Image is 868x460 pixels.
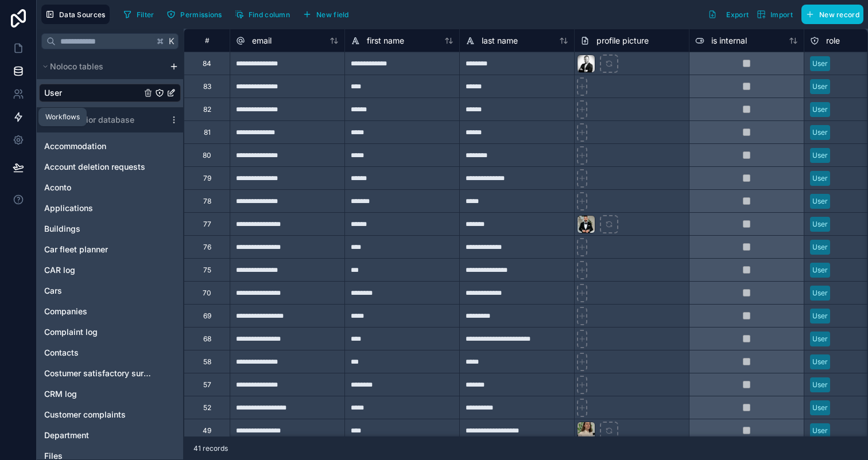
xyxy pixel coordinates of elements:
[812,81,828,92] div: User
[299,6,353,23] button: New field
[203,151,211,160] div: 80
[231,6,294,23] button: Find column
[812,196,828,206] div: User
[812,426,828,436] div: User
[203,266,211,275] div: 75
[193,36,221,45] div: #
[812,173,828,184] div: User
[812,265,828,275] div: User
[316,10,349,19] span: New field
[812,334,828,344] div: User
[812,150,828,161] div: User
[249,10,290,19] span: Find column
[137,10,154,19] span: Filter
[59,10,106,19] span: Data Sources
[41,5,110,24] button: Data Sources
[180,10,222,19] span: Permissions
[204,128,211,137] div: 81
[119,6,158,23] button: Filter
[203,105,211,114] div: 82
[753,5,797,24] button: Import
[203,311,211,321] div: 69
[162,6,226,23] button: Permissions
[797,5,863,24] a: New record
[203,357,211,367] div: 58
[162,6,230,23] a: Permissions
[367,35,404,46] span: first name
[812,311,828,321] div: User
[812,380,828,390] div: User
[203,334,211,344] div: 68
[711,35,747,46] span: is internal
[252,35,272,46] span: email
[168,37,176,45] span: K
[812,127,828,138] div: User
[812,288,828,298] div: User
[819,10,859,19] span: New record
[203,59,211,68] div: 84
[801,5,863,24] button: New record
[482,35,518,46] span: last name
[203,380,211,389] div: 57
[203,426,211,435] div: 49
[596,35,649,46] span: profile picture
[203,403,211,412] div: 52
[812,242,828,252] div: User
[812,59,828,69] div: User
[704,5,753,24] button: Export
[826,35,840,46] span: role
[812,219,828,229] div: User
[203,220,211,229] div: 77
[203,82,211,91] div: 83
[812,403,828,413] div: User
[203,197,211,206] div: 78
[203,174,211,183] div: 79
[45,112,80,122] div: Workflows
[812,357,828,367] div: User
[203,289,211,298] div: 70
[203,243,211,252] div: 76
[812,104,828,115] div: User
[193,444,228,453] span: 41 records
[726,10,749,19] span: Export
[770,10,793,19] span: Import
